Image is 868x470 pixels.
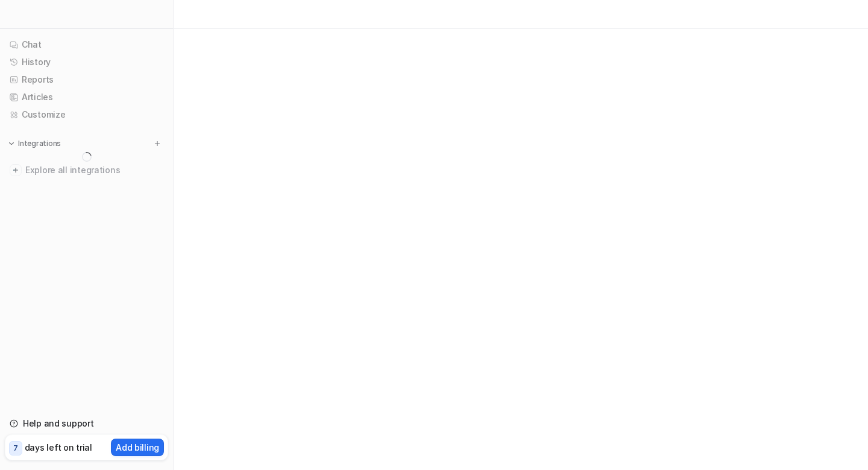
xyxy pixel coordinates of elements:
[5,162,168,179] a: Explore all integrations
[111,439,164,456] button: Add billing
[7,139,16,148] img: expand menu
[5,415,168,432] a: Help and support
[10,164,22,176] img: explore all integrations
[5,89,168,106] a: Articles
[153,139,162,148] img: menu_add.svg
[5,106,168,123] a: Customize
[18,139,61,148] p: Integrations
[5,54,168,71] a: History
[116,441,159,454] p: Add billing
[5,138,64,150] button: Integrations
[13,443,18,454] p: 7
[5,36,168,53] a: Chat
[25,441,92,454] p: days left on trial
[25,160,163,180] span: Explore all integrations
[5,71,168,88] a: Reports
